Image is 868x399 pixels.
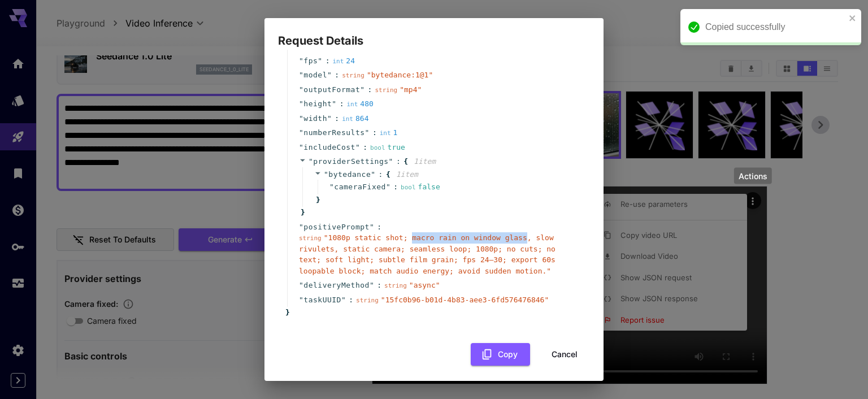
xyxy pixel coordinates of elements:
span: int [346,101,358,108]
button: close [849,14,857,23]
span: : [349,294,353,306]
span: " [365,128,370,137]
span: positivePrompt [303,222,370,233]
span: " bytedance:1@1 " [367,71,433,79]
span: " mp4 " [400,85,422,94]
div: Copied successfully [705,20,845,34]
span: " [299,296,303,304]
span: height [303,98,332,110]
span: " [299,223,303,231]
span: } [284,307,290,318]
span: " [360,85,364,94]
span: string [356,297,379,304]
div: 480 [346,98,373,110]
span: : [379,169,383,180]
span: " [299,57,303,65]
span: numberResults [303,127,364,138]
span: " [332,99,336,108]
span: fps [303,55,318,67]
span: : [335,70,339,81]
span: } [314,194,320,206]
span: " async " [409,281,440,289]
div: 864 [342,113,368,124]
h2: Request Details [264,18,604,50]
span: string [375,86,397,94]
span: " 1080p static shot; macro rain on window glass, slow rivulets, static camera; seamless loop; 108... [299,233,555,275]
span: int [332,58,344,65]
span: " [370,223,374,231]
span: " [371,170,375,179]
span: " [299,99,303,108]
span: string [342,72,364,79]
span: " [299,143,303,151]
span: " [329,183,334,191]
div: true [370,142,405,153]
span: " [324,170,328,179]
span: bool [370,144,385,151]
span: string [299,235,322,242]
div: 1 [380,127,398,138]
span: " [299,281,303,289]
span: " [327,114,332,123]
span: bool [401,184,416,191]
span: int [342,115,353,123]
span: " [355,143,360,151]
span: " [309,157,313,166]
span: { [386,169,390,180]
span: model [303,70,327,81]
span: : [368,84,372,96]
span: includeCost [303,142,355,153]
span: " [299,114,303,123]
span: : [396,156,401,167]
span: deliveryMethod [303,280,370,291]
span: 1 item [396,170,418,179]
span: : [340,98,344,110]
span: : [393,181,398,193]
span: " [299,128,303,137]
span: { [403,156,408,167]
span: : [335,113,339,124]
span: " [318,57,322,65]
button: Copy [471,343,530,366]
span: " [389,157,393,166]
span: string [384,282,407,289]
div: false [401,181,440,193]
span: cameraFixed [334,181,386,193]
button: Cancel [539,343,590,366]
span: bytedance [328,170,371,179]
span: : [377,280,381,291]
span: " [341,296,346,304]
span: int [380,129,391,137]
span: taskUUID [303,294,341,306]
span: : [372,127,377,138]
span: " [299,85,303,94]
span: " [299,71,303,79]
span: width [303,113,327,124]
div: 24 [332,55,355,67]
span: " [327,71,332,79]
span: providerSettings [313,157,388,166]
span: : [377,222,381,233]
span: outputFormat [303,84,360,96]
span: : [325,55,330,67]
span: " [370,281,374,289]
span: " 15fc0b96-b01d-4b83-aee3-6fd576476846 " [381,296,549,304]
span: 1 item [414,157,436,166]
span: : [363,142,367,153]
div: Actions [734,168,772,184]
span: " [386,183,390,191]
span: } [299,207,305,218]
